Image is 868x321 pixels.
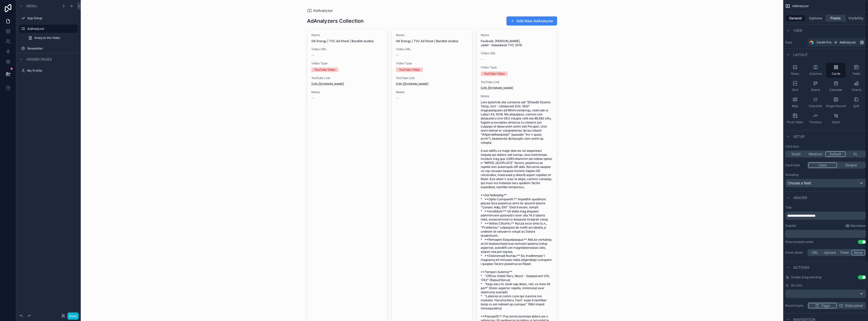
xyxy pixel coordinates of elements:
[806,79,825,94] button: Board
[785,240,813,244] div: Show breadcrumbs
[809,72,822,76] span: Columns
[832,72,840,76] span: Cards
[825,151,846,157] button: Default
[793,134,805,139] span: Setup
[793,265,809,270] span: Actions
[27,16,77,20] label: App Setup
[26,4,37,9] span: Menu
[809,120,822,124] span: Timeline
[851,224,866,228] span: Markdown
[792,104,798,108] span: Map
[34,36,60,40] span: Analyze the Video
[787,120,803,124] span: Pivot Table
[847,95,866,110] button: Split
[826,104,846,108] span: Single Record
[785,95,805,110] button: Map
[846,151,865,157] button: XL
[807,38,866,46] a: Zenith ProAdAnalyzer
[846,224,866,228] a: Markdown
[851,250,865,255] button: None
[809,104,822,108] span: Checklist
[785,179,866,187] button: Choose a field
[826,79,846,94] button: Calendar
[793,195,807,200] span: Header
[792,4,809,8] span: AdAnalyzer
[853,104,859,108] span: Split
[806,15,826,22] button: Options
[806,111,825,126] button: Timeline
[785,111,805,126] button: Pivot Table
[837,162,865,168] button: Simple
[852,88,861,92] span: Charts
[852,72,860,76] span: Table
[792,88,798,92] span: Grid
[845,303,863,308] span: Side panel
[826,111,846,126] button: Gantt
[791,283,802,287] span: On click
[826,95,846,110] button: Single Record
[785,206,866,210] label: Title
[822,250,838,255] button: Upload
[793,28,802,33] span: View
[808,162,837,168] button: Card
[809,40,813,44] img: Airtable Logo
[847,79,866,94] button: Charts
[785,212,866,220] div: scrollable content
[25,34,78,42] a: Analyze the Video
[785,144,799,149] label: Card size
[27,46,77,51] label: Newsletter
[785,224,796,228] label: Subtitle
[785,79,805,94] button: Grid
[811,88,820,92] span: Board
[806,151,825,157] button: Medium
[817,40,831,44] span: Zenith Pro
[67,312,79,320] button: Done
[791,72,799,76] span: Rows
[791,275,822,279] span: Enable drag and drop
[806,95,825,110] button: Checklist
[785,63,805,78] button: Rows
[838,250,852,255] button: Field
[27,69,77,73] label: My Profile
[785,15,806,22] button: General
[785,40,805,44] label: Data
[821,303,830,308] span: Page
[847,63,866,78] button: Table
[832,120,840,124] span: Gantt
[829,88,843,92] span: Calendar
[826,63,846,78] button: Cards
[27,27,75,31] label: AdAnalyzer
[785,230,866,238] div: scrollable content
[786,151,806,157] button: Small
[788,181,811,185] span: Choose a field
[808,250,822,255] button: URL
[806,63,825,78] button: Columns
[839,40,856,44] span: AdAnalyzer
[785,304,805,308] label: Record style
[785,163,805,167] label: Card style
[846,15,866,22] button: Visibility
[785,251,805,255] label: Cover photo
[826,15,846,22] button: Fields
[793,52,808,57] span: Layout
[785,173,798,177] label: Grouping
[26,57,52,62] span: Hidden pages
